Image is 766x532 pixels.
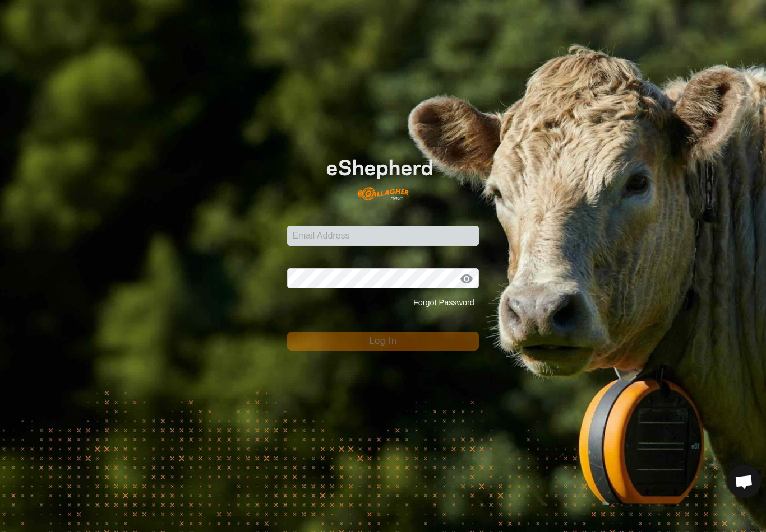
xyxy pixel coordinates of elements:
[727,465,761,498] div: Open chat
[287,226,479,246] input: Email Address
[306,143,459,208] img: E-shepherd Logo
[413,298,474,307] a: Forgot Password
[287,332,479,351] button: Log In
[369,336,396,346] span: Log In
